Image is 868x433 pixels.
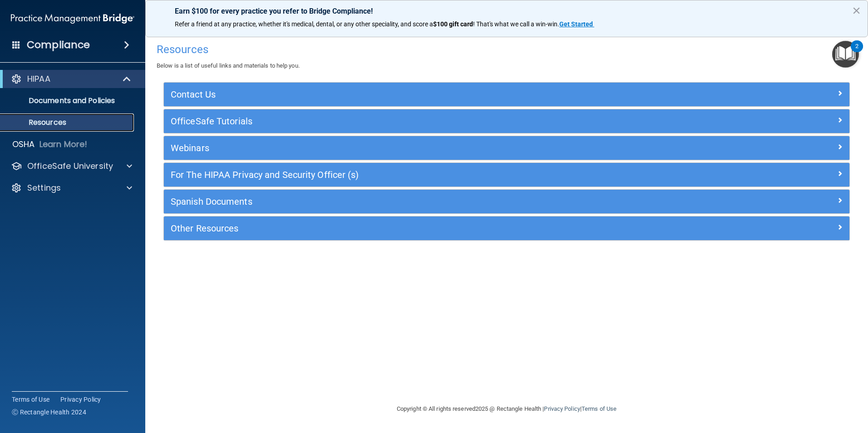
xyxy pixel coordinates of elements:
a: OfficeSafe Tutorials [171,114,843,128]
img: PMB logo [11,10,134,28]
a: For The HIPAA Privacy and Security Officer (s) [171,167,843,182]
div: 2 [855,46,858,58]
p: Earn $100 for every practice you refer to Bridge Compliance! [175,7,838,15]
h5: Contact Us [171,89,671,99]
span: Below is a list of useful links and materials to help you. [157,62,300,69]
a: OfficeSafe University [11,161,132,172]
h5: Spanish Documents [171,197,671,207]
strong: Get Started [559,20,593,28]
a: Spanish Documents [171,194,843,209]
a: Privacy Policy [60,395,101,404]
span: Refer a friend at any practice, whether it's medical, dental, or any other speciality, and score a [175,20,433,28]
h4: Resources [157,44,857,55]
p: Resources [6,118,130,127]
button: Open Resource Center, 2 new notifications [832,41,859,68]
a: Other Resources [171,221,843,236]
p: OSHA [12,139,35,150]
strong: $100 gift card [433,20,473,28]
p: Documents and Policies [6,96,130,105]
h5: For The HIPAA Privacy and Security Officer (s) [171,170,671,180]
h4: Compliance [27,39,90,51]
p: OfficeSafe University [27,161,113,172]
p: HIPAA [27,74,50,84]
iframe: Drift Widget Chat Controller [711,369,857,405]
p: Learn More! [39,139,88,150]
button: Close [852,3,861,18]
a: Terms of Use [582,405,616,412]
h5: OfficeSafe Tutorials [171,116,671,126]
a: Settings [11,182,132,193]
span: ! That's what we call a win-win. [473,20,559,28]
a: Privacy Policy [544,405,580,412]
div: Copyright © All rights reserved 2025 @ Rectangle Health | | [341,394,672,423]
h5: Other Resources [171,223,671,233]
a: Contact Us [171,87,843,102]
span: Ⓒ Rectangle Health 2024 [12,408,86,417]
p: Settings [27,182,61,193]
h5: Webinars [171,143,671,153]
a: Terms of Use [12,395,49,404]
a: Webinars [171,141,843,155]
a: Get Started [559,20,594,28]
a: HIPAA [11,74,132,84]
